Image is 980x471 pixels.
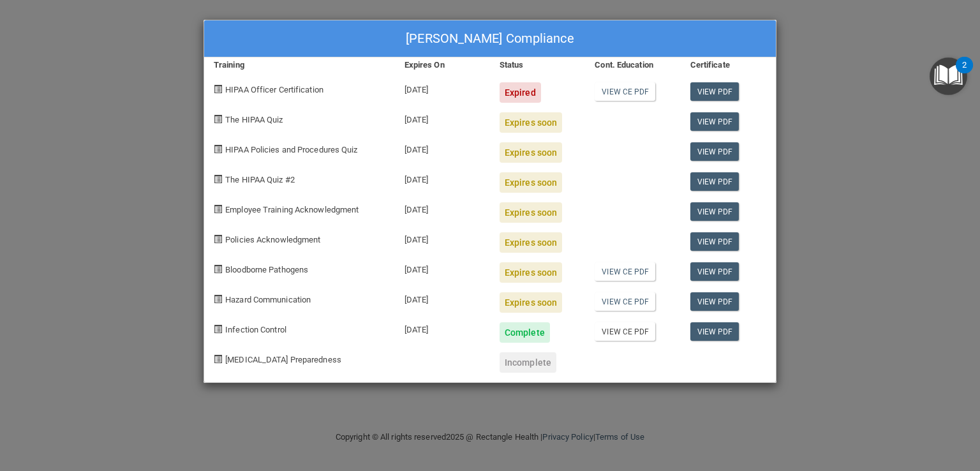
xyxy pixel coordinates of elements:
[690,322,739,341] a: View PDF
[395,283,490,313] div: [DATE]
[395,133,490,163] div: [DATE]
[690,292,739,311] a: View PDF
[595,292,655,311] a: View CE PDF
[500,262,562,283] div: Expires soon
[225,145,357,154] span: HIPAA Policies and Procedures Quiz
[500,142,562,163] div: Expires soon
[395,193,490,223] div: [DATE]
[690,172,739,191] a: View PDF
[225,265,308,274] span: Bloodborne Pathogens
[225,205,359,214] span: Employee Training Acknowledgment
[595,322,655,341] a: View CE PDF
[225,235,320,244] span: Policies Acknowledgment
[595,262,655,281] a: View CE PDF
[690,82,739,101] a: View PDF
[395,57,490,73] div: Expires On
[225,115,283,124] span: The HIPAA Quiz
[690,262,739,281] a: View PDF
[225,175,295,184] span: The HIPAA Quiz #2
[500,112,562,133] div: Expires soon
[225,85,323,94] span: HIPAA Officer Certification
[225,325,286,334] span: Infection Control
[500,292,562,313] div: Expires soon
[500,322,550,343] div: Complete
[690,232,739,251] a: View PDF
[690,202,739,221] a: View PDF
[395,223,490,253] div: [DATE]
[395,163,490,193] div: [DATE]
[395,73,490,103] div: [DATE]
[204,20,776,57] div: [PERSON_NAME] Compliance
[395,313,490,343] div: [DATE]
[500,352,556,373] div: Incomplete
[225,295,311,304] span: Hazard Communication
[500,82,541,103] div: Expired
[930,57,967,95] button: Open Resource Center, 2 new notifications
[225,355,341,364] span: [MEDICAL_DATA] Preparedness
[690,112,739,131] a: View PDF
[690,142,739,161] a: View PDF
[585,57,680,73] div: Cont. Education
[500,172,562,193] div: Expires soon
[962,65,967,82] div: 2
[500,202,562,223] div: Expires soon
[204,57,395,73] div: Training
[395,103,490,133] div: [DATE]
[681,57,776,73] div: Certificate
[595,82,655,101] a: View CE PDF
[500,232,562,253] div: Expires soon
[490,57,585,73] div: Status
[395,253,490,283] div: [DATE]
